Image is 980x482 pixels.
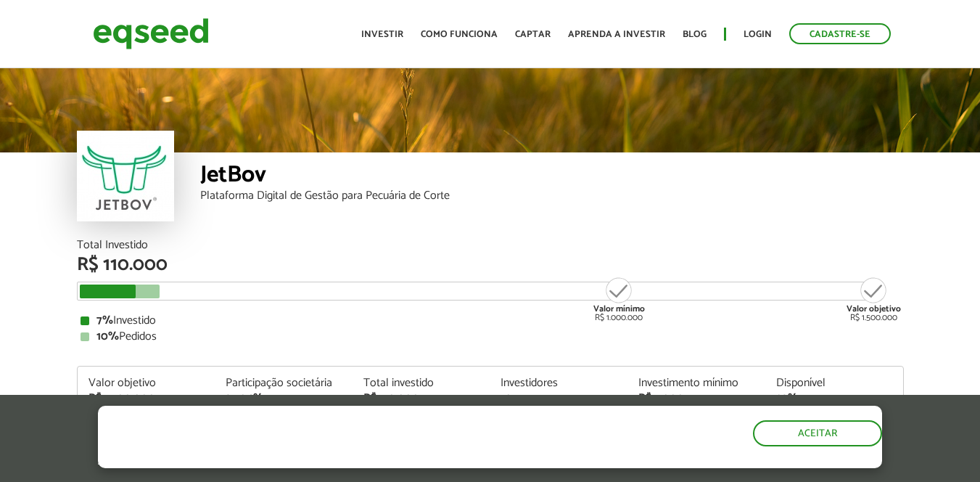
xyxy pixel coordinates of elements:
a: Login [744,30,772,39]
a: Como funciona [421,30,498,39]
div: R$ 1.500.000 [847,276,901,322]
div: 10 [501,393,617,404]
div: Valor objetivo [88,377,205,389]
button: Aceitar [753,420,882,446]
strong: 7% [96,311,113,330]
div: R$ 1.000.000 [592,276,646,322]
a: Blog [683,30,707,39]
div: Investido [81,315,900,327]
strong: Valor mínimo [593,302,645,316]
div: Plataforma Digital de Gestão para Pecuária de Corte [200,190,904,202]
div: Participação societária [226,377,342,389]
div: Investidores [501,377,617,389]
a: Aprenda a investir [568,30,665,39]
div: Total Investido [77,240,904,251]
div: R$ 1.500.000 [88,393,205,404]
a: política de privacidade e de cookies [289,456,457,468]
div: Disponível [776,377,892,389]
div: 93% [776,393,892,404]
a: Captar [515,30,551,39]
div: R$ 5.000 [638,393,754,404]
div: Pedidos [81,331,900,343]
div: 3,504% [226,393,342,404]
div: JetBov [200,163,904,190]
a: Investir [361,30,403,39]
div: Total investido [363,377,479,389]
h5: O site da EqSeed utiliza cookies para melhorar sua navegação. [98,406,568,451]
a: Cadastre-se [789,23,891,44]
div: R$ 110.000 [363,393,479,404]
p: Ao clicar em "aceitar", você aceita nossa . [98,454,568,468]
strong: 10% [96,327,119,346]
img: EqSeed [93,15,209,53]
strong: Valor objetivo [847,302,901,316]
div: R$ 110.000 [77,256,904,274]
div: Investimento mínimo [638,377,754,389]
